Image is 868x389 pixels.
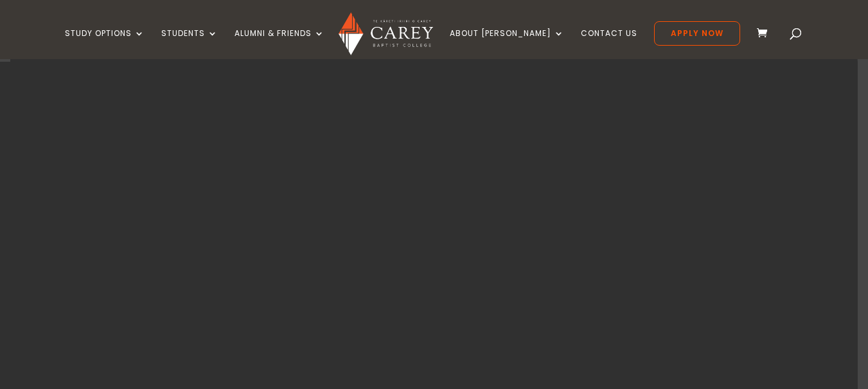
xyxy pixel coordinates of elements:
[65,29,145,59] a: Study Options
[450,29,564,59] a: About [PERSON_NAME]
[339,12,433,55] img: Carey Baptist College
[235,29,324,59] a: Alumni & Friends
[654,21,740,46] a: Apply Now
[581,29,637,59] a: Contact Us
[161,29,218,59] a: Students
